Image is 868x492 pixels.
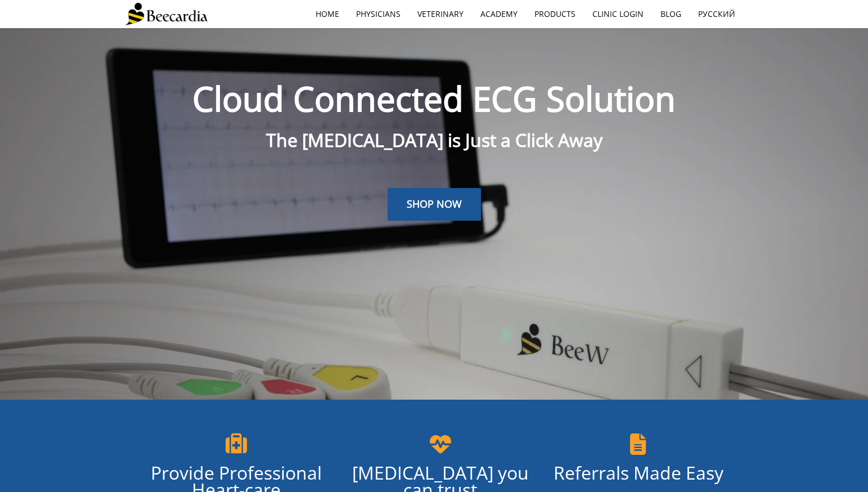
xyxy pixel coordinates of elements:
a: SHOP NOW [388,188,481,221]
span: The [MEDICAL_DATA] is Just a Click Away [266,128,602,152]
a: Blog [652,1,690,27]
span: SHOP NOW [407,197,462,211]
img: Beecardia [125,3,208,25]
a: Veterinary [409,1,472,27]
span: Referrals Made Easy [554,460,723,485]
a: Products [526,1,584,27]
a: home [307,1,348,27]
a: Clinic Login [584,1,652,27]
span: Cloud Connected ECG Solution [192,75,676,122]
a: Physicians [348,1,409,27]
a: Русский [690,1,744,27]
a: Academy [472,1,526,27]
